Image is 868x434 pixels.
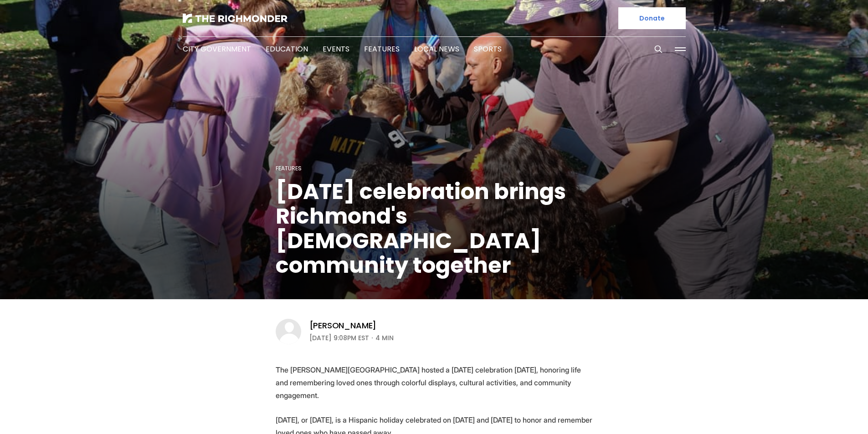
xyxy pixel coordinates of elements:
[375,332,394,343] span: 4 min
[640,389,868,434] iframe: portal-trigger
[266,44,308,54] a: Education
[414,44,459,54] a: Local News
[309,332,369,343] time: [DATE] 9:08PM EST
[323,44,349,54] a: Events
[276,164,302,172] a: Features
[183,44,251,54] a: City Government
[309,320,377,331] a: [PERSON_NAME]
[474,44,502,54] a: Sports
[276,363,593,402] p: The [PERSON_NAME][GEOGRAPHIC_DATA] hosted a [DATE] celebration [DATE], honoring life and remember...
[183,14,288,23] img: The Richmonder
[276,179,593,278] h1: [DATE] celebration brings Richmond's [DEMOGRAPHIC_DATA] community together
[364,44,400,54] a: Features
[652,42,665,56] button: Search this site
[618,7,686,29] a: Donate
